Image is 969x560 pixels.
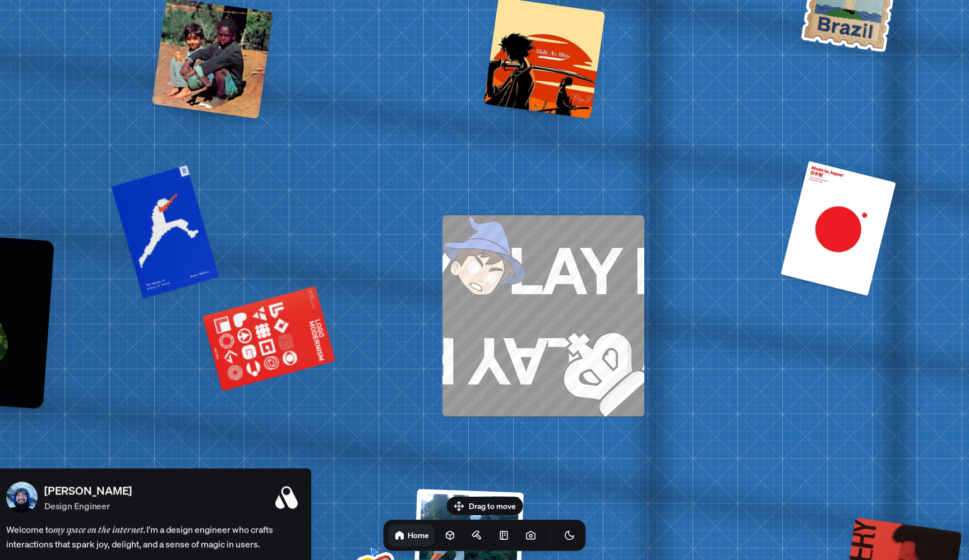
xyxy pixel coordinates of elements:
p: [PERSON_NAME] [44,482,132,499]
img: Profile Picture [6,482,38,513]
em: my space on the internet. [53,524,146,535]
h1: Home [408,530,429,540]
button: Toggle Theme [559,524,581,547]
p: Design Engineer [44,499,132,512]
span: Welcome to I'm a design engineer who crafts interactions that spark joy, delight, and a sense of ... [6,522,298,551]
a: Home [389,524,435,547]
